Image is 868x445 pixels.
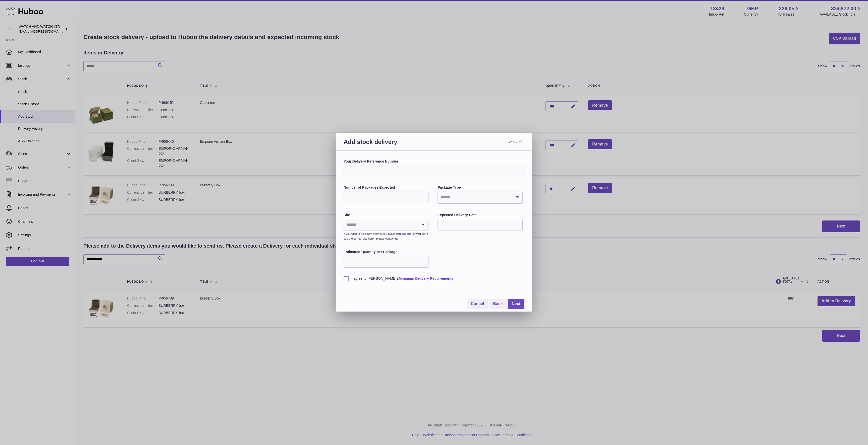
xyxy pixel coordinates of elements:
a: Back [489,299,507,309]
h3: Add stock delivery [344,138,434,152]
a: Cancel [467,299,488,309]
span: Step 2 of 3 [434,138,524,152]
input: Search for option [438,191,512,203]
small: If you wish to fulfil from more of our available , or you don’t see the correct site here - pleas... [344,232,428,240]
a: Minimum Delivery Requirements [399,276,453,280]
label: Estimated Quantity per Package [344,250,428,254]
a: locations [399,232,411,235]
label: Your Delivery Reference Number [344,159,524,164]
label: Expected Delivery Date [438,213,522,217]
label: Package Type [438,185,522,190]
label: Number of Packages Expected [344,185,428,190]
div: Search for option [438,191,522,203]
label: Site [344,213,428,217]
input: Search for option [344,219,418,231]
label: I agree to [PERSON_NAME]'s [344,276,524,281]
div: Search for option [344,219,428,231]
a: Next [508,299,524,309]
